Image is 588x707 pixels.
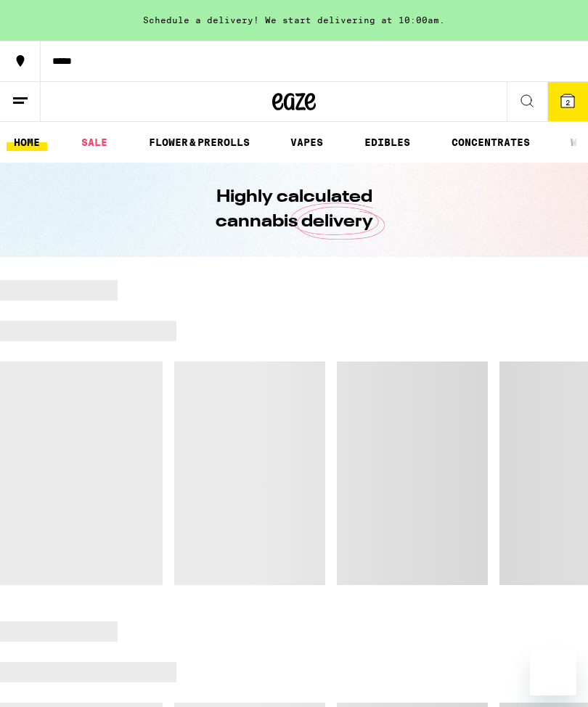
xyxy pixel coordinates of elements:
[174,185,414,234] h1: Highly calculated cannabis delivery
[74,134,115,151] a: SALE
[444,134,537,151] a: CONCENTRATES
[565,98,570,107] span: 2
[530,649,576,695] iframe: Button to launch messaging window
[142,134,257,151] a: FLOWER & PREROLLS
[7,134,47,151] a: HOME
[283,134,330,151] a: VAPES
[547,82,588,121] button: 2
[357,134,417,151] a: EDIBLES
